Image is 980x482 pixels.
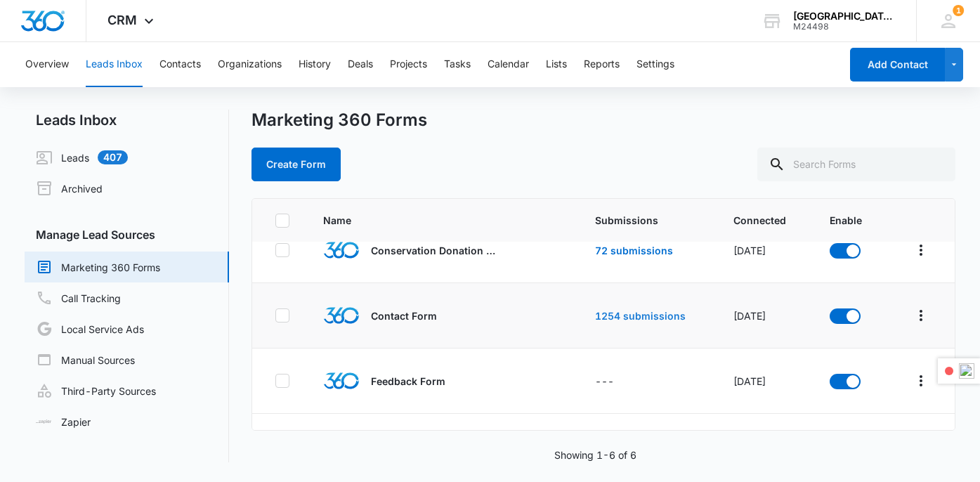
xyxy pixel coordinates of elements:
[546,42,567,87] button: Lists
[910,370,932,392] button: Overflow Menu
[25,226,229,243] h3: Manage Lead Sources
[733,308,796,323] div: [DATE]
[36,149,128,166] a: Leads407
[36,289,121,306] a: Call Tracking
[36,382,156,399] a: Third-Party Sources
[86,42,143,87] button: Leads Inbox
[850,48,945,82] button: Add Contact
[595,310,686,322] a: 1254 submissions
[36,259,160,275] a: Marketing 360 Forms
[371,308,437,323] p: Contact Form
[444,42,471,87] button: Tasks
[910,239,932,261] button: Overflow Menu
[371,243,497,258] p: Conservation Donation Form
[793,22,896,32] div: account id
[348,42,373,87] button: Deals
[595,245,673,256] a: 72 submissions
[371,374,445,389] p: Feedback Form
[953,5,964,16] span: 1
[25,110,229,131] h2: Leads Inbox
[636,42,674,87] button: Settings
[25,42,69,87] button: Overview
[554,448,636,462] p: Showing 1-6 of 6
[757,148,955,181] input: Search Forms
[36,180,103,197] a: Archived
[733,213,796,228] span: Connected
[595,375,614,387] span: ---
[830,213,870,228] span: Enable
[488,42,529,87] button: Calendar
[36,320,144,337] a: Local Service Ads
[733,374,796,389] div: [DATE]
[953,5,964,16] div: notifications count
[584,42,620,87] button: Reports
[251,148,341,181] button: Create Form
[36,351,135,368] a: Manual Sources
[733,243,796,258] div: [DATE]
[159,42,201,87] button: Contacts
[107,13,137,27] span: CRM
[299,42,331,87] button: History
[793,11,896,22] div: account name
[595,213,700,228] span: Submissions
[323,213,521,228] span: Name
[36,415,91,429] a: Zapier
[910,304,932,327] button: Overflow Menu
[251,110,427,131] h1: Marketing 360 Forms
[390,42,427,87] button: Projects
[218,42,282,87] button: Organizations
